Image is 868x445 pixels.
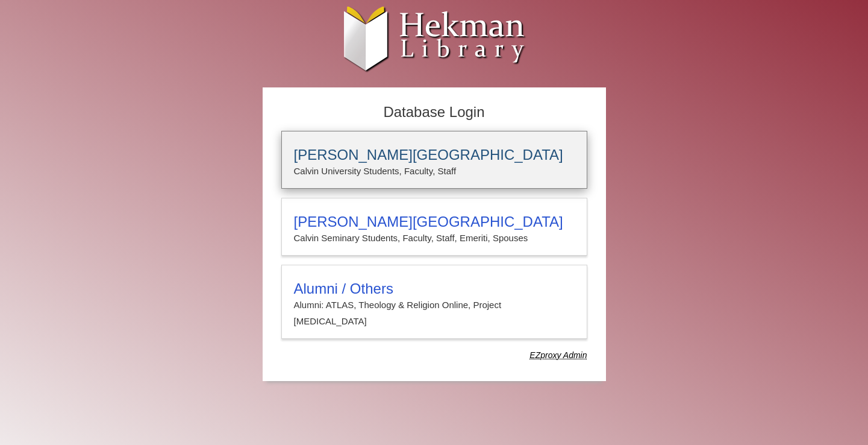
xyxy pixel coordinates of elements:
[529,350,587,360] dfn: Use Alumni login
[275,100,593,125] h2: Database Login
[294,213,575,230] h3: [PERSON_NAME][GEOGRAPHIC_DATA]
[281,198,587,256] a: [PERSON_NAME][GEOGRAPHIC_DATA]Calvin Seminary Students, Faculty, Staff, Emeriti, Spouses
[294,280,575,329] summary: Alumni / OthersAlumni: ATLAS, Theology & Religion Online, Project [MEDICAL_DATA]
[294,280,575,297] h3: Alumni / Others
[294,163,575,179] p: Calvin University Students, Faculty, Staff
[294,230,575,246] p: Calvin Seminary Students, Faculty, Staff, Emeriti, Spouses
[294,147,575,163] h3: [PERSON_NAME][GEOGRAPHIC_DATA]
[281,131,587,189] a: [PERSON_NAME][GEOGRAPHIC_DATA]Calvin University Students, Faculty, Staff
[294,297,575,329] p: Alumni: ATLAS, Theology & Religion Online, Project [MEDICAL_DATA]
